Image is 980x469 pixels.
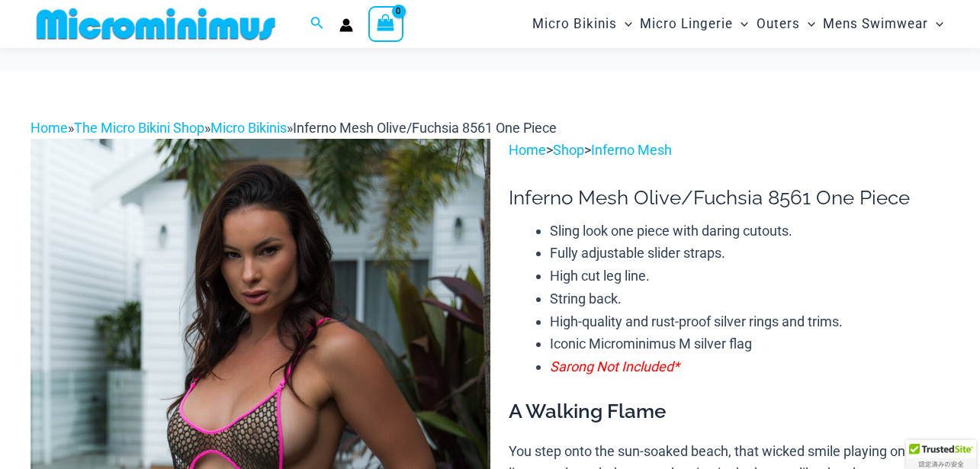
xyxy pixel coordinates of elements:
a: The Micro Bikini Shop [74,120,204,136]
span: Sarong Not Included* [550,358,680,374]
span: Inferno Mesh Olive/Fuchsia 8561 One Piece [293,120,557,136]
a: Home [509,142,546,158]
a: Micro BikinisMenu ToggleMenu Toggle [529,5,636,43]
span: Menu Toggle [800,5,815,43]
div: TrustedSite Certified [906,440,976,469]
span: Outers [757,5,800,43]
a: Account icon link [339,18,353,32]
a: Search icon link [310,14,324,34]
span: Micro Bikinis [532,5,617,43]
a: Micro LingerieMenu ToggleMenu Toggle [636,5,752,43]
li: Fully adjustable slider straps. [550,242,949,265]
span: Menu Toggle [617,5,632,43]
h3: A Walking Flame [509,399,949,425]
li: String back. [550,288,949,310]
a: Micro Bikinis [210,120,287,136]
a: View Shopping Cart, empty [368,6,403,41]
li: High-quality and rust-proof silver rings and trims. [550,310,949,333]
h1: Inferno Mesh Olive/Fuchsia 8561 One Piece [509,186,949,210]
span: Menu Toggle [928,5,943,43]
span: Menu Toggle [733,5,748,43]
a: Mens SwimwearMenu ToggleMenu Toggle [819,5,947,43]
img: MM SHOP LOGO FLAT [31,7,281,41]
a: Inferno Mesh [591,142,672,158]
span: Mens Swimwear [823,5,928,43]
a: Shop [553,142,584,158]
li: Sling look one piece with daring cutouts. [550,220,949,243]
span: » » » [31,120,557,136]
a: Home [31,120,68,136]
nav: Site Navigation [526,2,949,46]
span: Micro Lingerie [640,5,733,43]
a: OutersMenu ToggleMenu Toggle [753,5,819,43]
li: Iconic Microminimus M silver flag [550,332,949,355]
li: High cut leg line. [550,265,949,288]
p: > > [509,139,949,162]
